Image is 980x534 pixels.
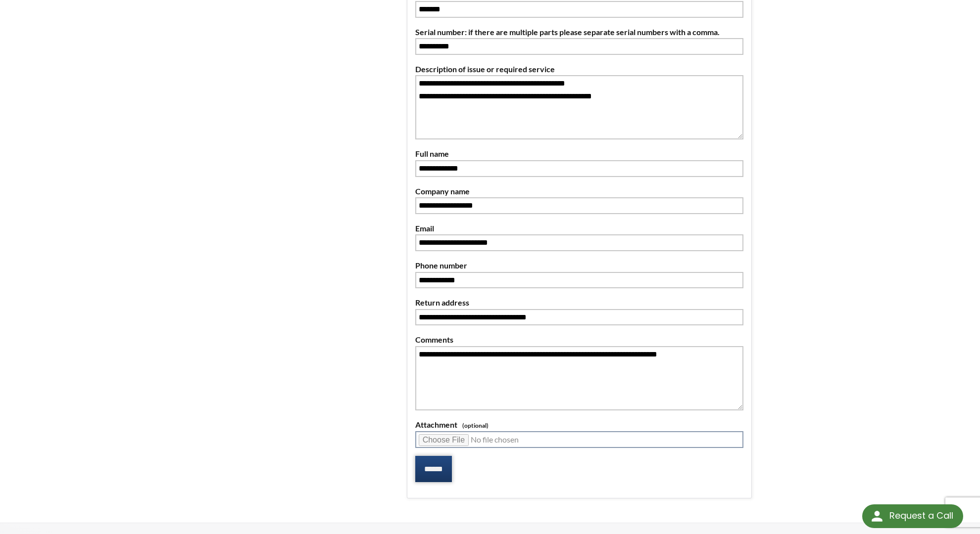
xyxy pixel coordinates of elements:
[869,508,885,524] img: round button
[415,147,743,160] label: Full name
[415,333,743,346] label: Comments
[415,296,743,309] label: Return address
[415,418,743,431] label: Attachment
[415,185,743,198] label: Company name
[415,26,743,39] label: Serial number: if there are multiple parts please separate serial numbers with a comma.
[415,259,743,272] label: Phone number
[889,504,953,527] div: Request a Call
[415,63,743,76] label: Description of issue or required service
[415,222,743,235] label: Email
[862,504,963,528] div: Request a Call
